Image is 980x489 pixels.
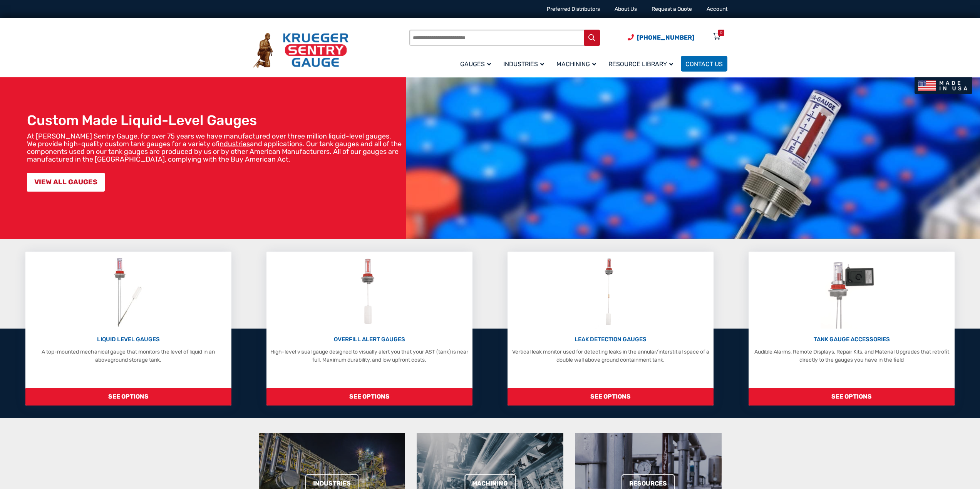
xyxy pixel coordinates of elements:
[749,252,954,406] a: Tank Gauge Accessories TANK GAUGE ACCESSORIES Audible Alarms, Remote Displays, Repair Kits, and M...
[25,252,231,406] a: Liquid Level Gauges LIQUID LEVEL GAUGES A top-mounted mechanical gauge that monitors the level of...
[503,60,544,68] span: Industries
[595,255,626,329] img: Leak Detection Gauges
[266,388,472,406] span: SEE OPTIONS
[752,335,950,344] p: TANK GAUGE ACCESSORIES
[253,33,348,68] img: Krueger Sentry Gauge
[460,60,491,68] span: Gauges
[685,60,723,68] span: Contact Us
[270,348,468,364] p: High-level visual gauge designed to visually alert you that your AST (tank) is near full. Maximum...
[547,6,600,12] a: Preferred Distributors
[637,34,694,41] span: [PHONE_NUMBER]
[352,255,387,329] img: Overfill Alert Gauges
[707,6,727,12] a: Account
[511,335,709,344] p: LEAK DETECTION GAUGES
[720,30,722,36] div: 0
[508,388,713,406] span: SEE OPTIONS
[270,335,468,344] p: OVERFILL ALERT GAUGES
[604,55,681,73] a: Resource Library
[652,6,692,12] a: Request a Quote
[821,255,883,329] img: Tank Gauge Accessories
[29,348,227,364] p: A top-mounted mechanical gauge that monitors the level of liquid in an aboveground storage tank.
[219,140,250,148] a: industries
[749,388,954,406] span: SEE OPTIONS
[27,112,402,129] h1: Custom Made Liquid-Level Gauges
[108,255,149,329] img: Liquid Level Gauges
[27,173,105,192] a: VIEW ALL GAUGES
[556,60,596,68] span: Machining
[511,348,709,364] p: Vertical leak monitor used for detecting leaks in the annular/interstitial space of a double wall...
[456,55,499,73] a: Gauges
[628,33,694,42] a: Phone Number (920) 434-8860
[915,77,972,94] img: Made In USA
[752,348,950,364] p: Audible Alarms, Remote Displays, Repair Kits, and Material Upgrades that retrofit directly to the...
[406,77,980,239] img: bg_hero_bannerksentry
[27,132,402,163] p: At [PERSON_NAME] Sentry Gauge, for over 75 years we have manufactured over three million liquid-l...
[29,335,227,344] p: LIQUID LEVEL GAUGES
[25,388,231,406] span: SEE OPTIONS
[681,56,727,72] a: Contact Us
[508,252,713,406] a: Leak Detection Gauges LEAK DETECTION GAUGES Vertical leak monitor used for detecting leaks in the...
[615,6,637,12] a: About Us
[499,55,552,73] a: Industries
[608,60,673,68] span: Resource Library
[552,55,604,73] a: Machining
[266,252,472,406] a: Overfill Alert Gauges OVERFILL ALERT GAUGES High-level visual gauge designed to visually alert yo...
